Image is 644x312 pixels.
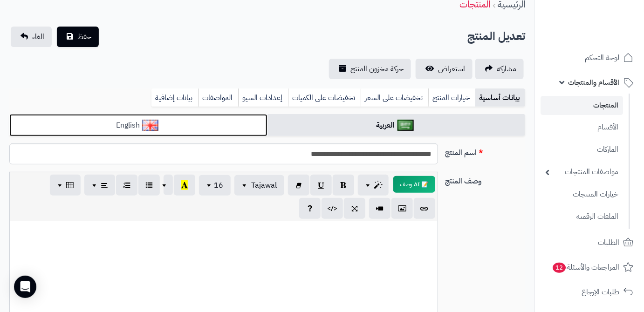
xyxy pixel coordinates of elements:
[475,59,524,79] a: مشاركه
[541,140,623,160] a: الماركات
[541,162,623,182] a: مواصفات المنتجات
[416,59,473,79] a: استعراض
[238,88,288,107] a: إعدادات السيو
[397,120,414,131] img: العربية
[552,261,619,274] span: المراجعات والأسئلة
[199,175,231,196] button: 16
[428,88,475,107] a: خيارات المنتج
[581,25,635,44] img: logo-2.png
[14,276,36,298] div: Open Intercom Messenger
[234,175,284,196] button: Tajawal
[541,117,623,137] a: الأقسام
[541,47,638,69] a: لوحة التحكم
[568,76,619,89] span: الأقسام والمنتجات
[598,236,619,249] span: الطلبات
[361,88,428,107] a: تخفيضات على السعر
[582,285,619,298] span: طلبات الإرجاع
[585,51,619,64] span: لوحة التحكم
[438,63,465,75] span: استعراض
[475,88,525,107] a: بيانات أساسية
[541,184,623,204] a: خيارات المنتجات
[267,114,526,137] a: العربية
[198,88,238,107] a: المواصفات
[541,281,638,303] a: طلبات الإرجاع
[288,88,361,107] a: تخفيضات على الكميات
[251,180,277,191] span: Tajawal
[553,263,566,273] span: 12
[77,31,91,42] span: حفظ
[393,176,435,193] button: 📝 AI وصف
[442,143,529,158] label: اسم المنتج
[442,172,529,187] label: وصف المنتج
[32,31,44,42] span: الغاء
[541,256,638,278] a: المراجعات والأسئلة12
[541,207,623,227] a: الملفات الرقمية
[214,180,223,191] span: 16
[11,27,52,47] a: الغاء
[541,231,638,254] a: الطلبات
[329,59,411,79] a: حركة مخزون المنتج
[57,27,99,47] button: حفظ
[541,96,623,115] a: المنتجات
[350,63,404,75] span: حركة مخزون المنتج
[467,27,525,46] h2: تعديل المنتج
[9,114,267,137] a: English
[151,88,198,107] a: بيانات إضافية
[142,120,158,131] img: English
[497,63,516,75] span: مشاركه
